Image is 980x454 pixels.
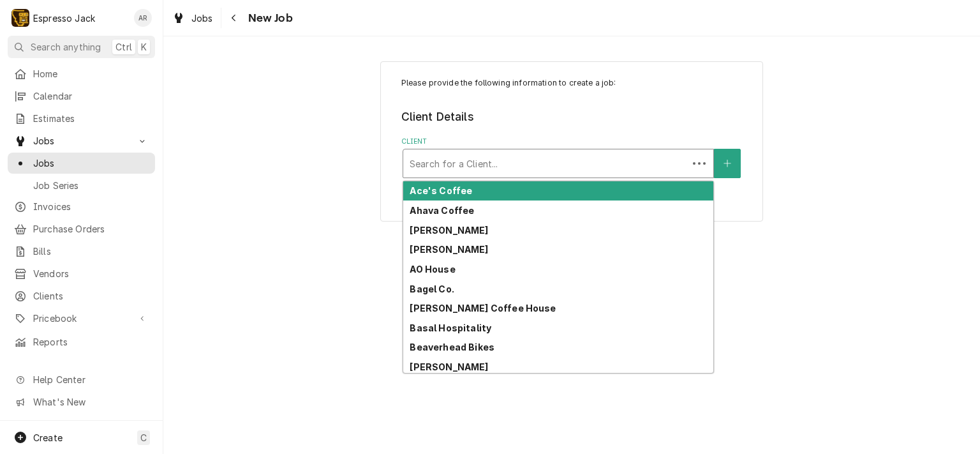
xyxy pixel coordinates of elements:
[33,222,149,236] span: Purchase Orders
[410,185,472,196] strong: Ace's Coffee
[8,369,155,390] a: Go to Help Center
[191,11,213,25] span: Jobs
[115,40,132,54] span: Ctrl
[410,205,474,216] strong: Ahava Coffee
[33,432,63,443] span: Create
[8,331,155,352] a: Reports
[33,373,147,386] span: Help Center
[410,361,488,372] strong: [PERSON_NAME]
[8,263,155,284] a: Vendors
[410,284,454,294] strong: Bagel Co.
[401,77,743,89] p: Please provide the following information to create a job:
[410,342,494,352] strong: Beaverhead Bikes
[33,312,130,325] span: Pricebook
[140,431,147,444] span: C
[8,241,155,262] a: Bills
[8,285,155,306] a: Clients
[401,77,743,178] div: Job Create/Update Form
[33,245,149,258] span: Bills
[410,264,455,275] strong: AO House
[8,63,155,84] a: Home
[8,36,155,58] button: Search anythingCtrlK
[8,175,155,196] a: Job Series
[134,9,152,27] div: AR
[11,9,29,27] div: Espresso Jack's Avatar
[410,225,488,236] strong: [PERSON_NAME]
[8,218,155,239] a: Purchase Orders
[33,395,147,409] span: What's New
[8,196,155,217] a: Invoices
[401,137,743,178] div: Client
[33,89,149,103] span: Calendar
[410,322,491,333] strong: Basal Hospitality
[33,335,149,349] span: Reports
[31,40,101,54] span: Search anything
[8,130,155,151] a: Go to Jobs
[8,153,155,174] a: Jobs
[33,200,149,213] span: Invoices
[714,149,741,178] button: Create New Client
[11,9,29,27] div: E
[33,67,149,80] span: Home
[410,303,556,314] strong: [PERSON_NAME] Coffee House
[33,11,95,25] div: Espresso Jack
[134,9,152,27] div: Allan Ross's Avatar
[141,40,147,54] span: K
[33,134,130,148] span: Jobs
[224,8,244,28] button: Navigate back
[33,156,149,170] span: Jobs
[8,391,155,412] a: Go to What's New
[401,137,743,147] label: Client
[8,308,155,329] a: Go to Pricebook
[401,109,743,125] legend: Client Details
[8,108,155,129] a: Estimates
[33,112,149,125] span: Estimates
[8,86,155,107] a: Calendar
[410,244,488,255] strong: [PERSON_NAME]
[167,8,218,29] a: Jobs
[380,61,763,222] div: Job Create/Update
[244,10,293,27] span: New Job
[33,267,149,280] span: Vendors
[33,179,149,192] span: Job Series
[33,289,149,303] span: Clients
[724,159,731,168] svg: Create New Client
